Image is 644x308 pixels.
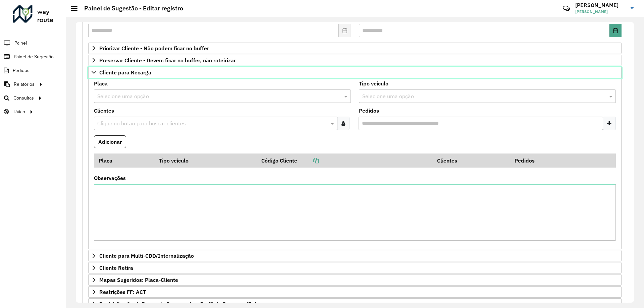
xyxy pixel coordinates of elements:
[14,81,35,88] span: Relatórios
[88,250,622,261] a: Cliente para Multi-CDD/Internalização
[94,107,114,115] label: Clientes
[559,1,574,16] a: Contato Rápido
[432,153,510,168] th: Clientes
[13,108,25,115] span: Tático
[99,277,178,283] span: Mapas Sugeridos: Placa-Cliente
[88,55,622,66] a: Preservar Cliente - Devem ficar no buffer, não roteirizar
[94,79,108,87] label: Placa
[94,135,126,148] button: Adicionar
[575,2,626,8] h3: [PERSON_NAME]
[257,153,432,168] th: Código Cliente
[88,78,622,250] div: Cliente para Recarga
[13,95,34,102] span: Consultas
[14,53,54,60] span: Painel de Sugestão
[99,253,194,258] span: Cliente para Multi-CDD/Internalização
[99,301,268,307] span: Restrições Spot: Forma de Pagamento e Perfil de Descarga/Entrega
[609,24,622,37] button: Choose Date
[359,79,388,87] label: Tipo veículo
[99,289,146,295] span: Restrições FF: ACT
[94,174,126,182] label: Observações
[13,67,30,74] span: Pedidos
[14,40,27,47] span: Painel
[155,153,257,168] th: Tipo veículo
[510,153,587,168] th: Pedidos
[99,46,209,51] span: Priorizar Cliente - Não podem ficar no buffer
[88,274,622,286] a: Mapas Sugeridos: Placa-Cliente
[99,70,151,75] span: Cliente para Recarga
[94,153,155,168] th: Placa
[88,67,622,78] a: Cliente para Recarga
[88,286,622,298] a: Restrições FF: ACT
[99,58,236,63] span: Preservar Cliente - Devem ficar no buffer, não roteirizar
[88,43,622,54] a: Priorizar Cliente - Não podem ficar no buffer
[99,265,133,270] span: Cliente Retira
[575,9,626,15] span: [PERSON_NAME]
[88,262,622,273] a: Cliente Retira
[297,157,319,164] a: Copiar
[77,5,183,12] h2: Painel de Sugestão - Editar registro
[359,107,379,115] label: Pedidos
